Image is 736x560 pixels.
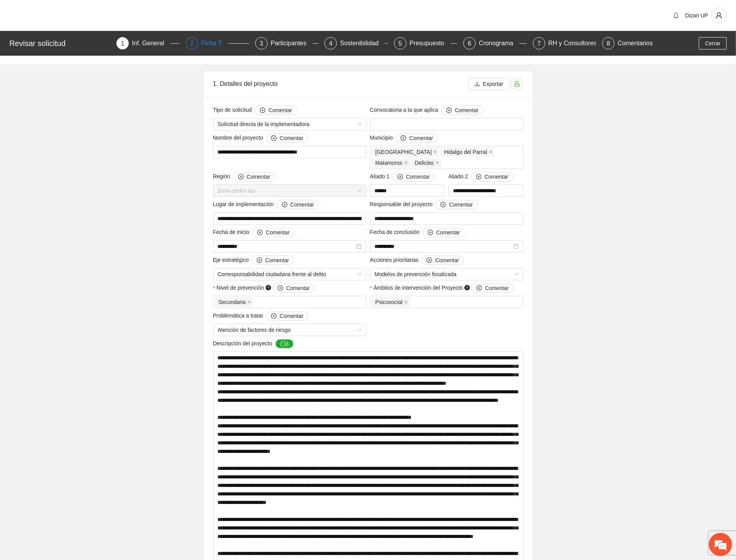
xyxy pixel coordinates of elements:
span: Comentar [286,284,310,292]
span: close [404,300,408,304]
button: Fecha de conclusión [423,228,465,237]
span: Atención de factores de riesgo [218,324,362,336]
span: Secundaria [219,298,246,306]
span: plus-circle [278,285,283,292]
span: Comentar [455,106,478,114]
span: Estamos en línea. [45,103,107,181]
span: Exportar [483,80,504,88]
span: Acciones prioritarias [370,256,464,265]
button: Aliado 2 [471,172,513,181]
span: close [489,150,493,154]
span: Municipio [370,133,438,143]
span: plus-circle [257,258,262,264]
div: 1. Detalles del proyecto [213,73,468,95]
span: question-circle [266,285,271,290]
span: Nivel de prevención [217,283,315,293]
span: plus-circle [271,313,277,319]
div: Sostenibilidad [340,37,385,50]
span: plus-circle [271,135,277,142]
span: Aliado 1 [370,172,435,181]
span: Matamoros [372,158,410,167]
span: Tipo de solicitud [213,106,297,115]
div: Ficha T [201,37,228,50]
span: 8 [607,40,610,47]
span: Comentar [266,228,289,237]
span: Matamoros [376,159,403,167]
span: Fecha de conclusión [370,228,465,237]
span: Nombre del proyecto [213,133,309,143]
button: Aliado 1 [393,172,435,181]
span: Comentar [435,256,459,265]
span: plus-circle [398,174,403,180]
span: Hidalgo del Parral [441,147,494,157]
span: plus-circle [260,108,265,114]
button: user [711,8,727,23]
button: Región [233,172,275,181]
span: Hidalgo del Parral [444,148,487,156]
span: plus-circle [446,108,452,114]
span: unlock [511,81,523,87]
span: Fecha de inicio [213,228,295,237]
div: Presupuesto [410,37,451,50]
button: Convocatoria a la que aplica [441,106,483,115]
div: 5Presupuesto [394,37,457,50]
button: Municipio [396,133,438,143]
span: Comentar [436,228,460,237]
span: Cerrar [705,39,721,48]
span: plus-circle [257,230,263,236]
button: Responsable del proyecto [435,200,478,209]
div: 4Sostenibilidad [324,37,388,50]
span: Eje estratégico [213,256,294,265]
span: close [433,150,437,154]
span: plus-circle [476,285,482,292]
span: [GEOGRAPHIC_DATA] [376,148,432,156]
span: 3 [260,40,263,47]
span: 5 [398,40,402,47]
span: Comentar [290,200,314,209]
span: Problemática a tratar [213,311,309,321]
button: Fecha de inicio [252,228,294,237]
span: Comentar [265,256,289,265]
button: Ámbitos de intervención del Proyecto question-circle [471,283,514,293]
span: plus-circle [476,174,482,180]
span: close [435,161,439,165]
span: Ámbitos de intervención del Proyecto [374,283,514,293]
span: Dizan UP [685,12,708,19]
span: Comentar [409,134,433,142]
div: Participantes [271,37,313,50]
span: close [247,300,251,304]
span: message [280,341,286,347]
div: Revisar solicitud [9,37,112,50]
span: Lugar de implementación [213,200,319,209]
span: Comentar [280,134,303,142]
div: Chatee con nosotros ahora [40,39,130,50]
button: Cerrar [699,37,727,50]
div: 2Ficha T [186,37,249,50]
div: Minimizar ventana de chat en vivo [127,4,145,22]
div: Cronograma [479,37,519,50]
span: Psicosocial [372,297,410,307]
button: Eje estratégico [252,256,294,265]
div: 6Cronograma [463,37,526,50]
span: plus-circle [427,258,432,264]
div: Inf. General [132,37,171,50]
button: Descripción del proyecto [275,339,294,348]
span: Psicosocial [376,298,403,306]
span: plus-circle [428,230,433,236]
span: Corresponsabilidad ciudadana frente al delito [218,268,362,280]
span: close [404,161,408,165]
span: Responsable del proyecto [370,200,478,209]
span: Secundaria [215,297,253,307]
button: Nivel de prevención question-circle [273,283,315,293]
button: Nombre del proyecto [266,133,308,143]
span: download [475,81,480,87]
div: 8Comentarios [602,37,653,50]
span: Descripción del proyecto [213,339,294,348]
span: Comentar [406,172,430,181]
span: Zona centro sur [218,185,362,196]
textarea: Escriba su mensaje y pulse “Intro” [4,211,147,238]
span: Región [213,172,276,181]
span: 4 [329,40,333,47]
span: Comentar [485,284,509,292]
span: Comentar [449,200,473,209]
